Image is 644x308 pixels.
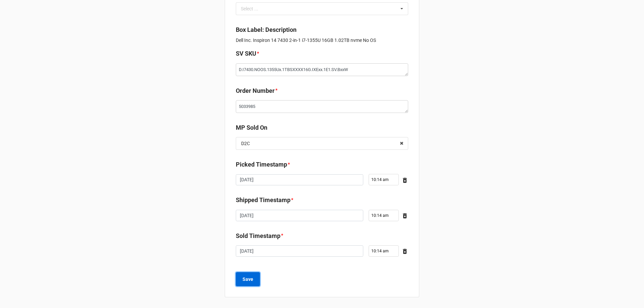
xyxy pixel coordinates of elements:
[236,231,280,241] label: Sold Timestamp
[241,141,250,146] div: D2C
[369,245,399,257] input: Time
[236,37,408,44] p: Dell Inc. Inspiron 14 7430 2-in-1 i7-1355U 16GB 1.02TB nvme No OS
[236,86,275,96] label: Order Number
[243,276,253,283] b: Save
[236,174,363,186] input: Date
[236,160,287,169] label: Picked Timestamp
[236,49,256,58] label: SV SKU
[239,5,268,12] div: Select ...
[236,210,363,221] input: Date
[369,174,399,185] input: Time
[236,272,260,286] button: Save
[236,195,290,205] label: Shipped Timestamp
[236,245,363,257] input: Date
[369,210,399,221] input: Time
[236,63,408,76] textarea: D.I7430.NOOS.1355Ux.1TBSXXXX16G.IXExx.1E1.SV.BxxW
[236,123,267,132] label: MP Sold On
[236,100,408,113] textarea: 5033985
[236,26,297,33] b: Box Label: Description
